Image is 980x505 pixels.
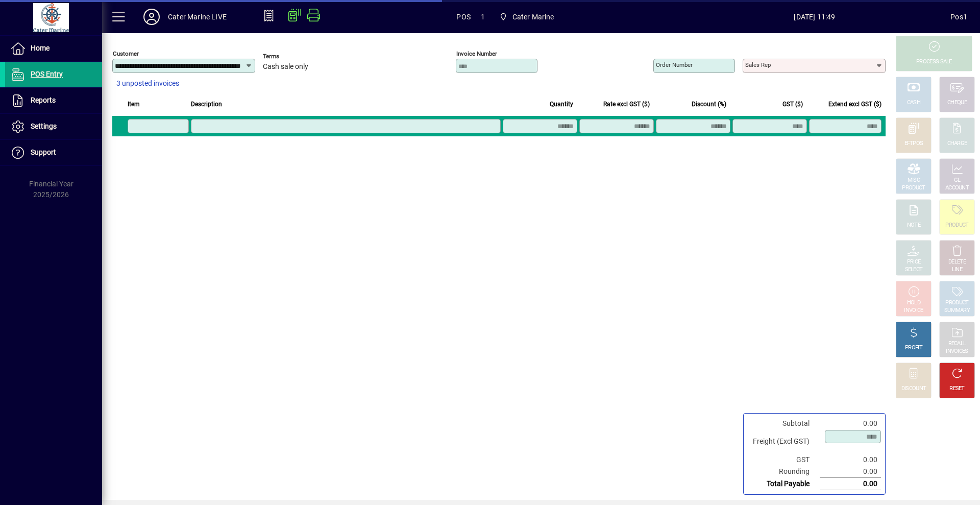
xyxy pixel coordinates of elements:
div: HOLD [907,299,920,307]
div: CASH [907,99,920,107]
span: Cater Marine [495,8,558,26]
button: Profile [135,8,168,26]
span: 1 [481,9,485,25]
div: SELECT [905,266,923,274]
a: Support [5,140,102,165]
span: POS Entry [31,70,63,78]
mat-label: Order number [656,61,693,68]
span: 3 unposted invoices [116,78,179,89]
div: PROFIT [905,344,922,352]
div: ACCOUNT [945,184,969,192]
td: 0.00 [820,418,881,429]
td: 0.00 [820,478,881,490]
div: PROCESS SALE [916,58,952,66]
span: Support [31,148,56,156]
div: SUMMARY [944,307,970,315]
div: GL [954,177,961,184]
span: Discount (%) [692,99,726,110]
div: INVOICES [946,348,968,355]
div: DELETE [948,258,966,266]
div: RESET [949,385,965,393]
div: Pos1 [950,9,967,25]
span: Reports [31,96,56,104]
a: Home [5,36,102,61]
div: CHEQUE [947,99,967,107]
div: DISCOUNT [901,385,926,393]
mat-label: Sales rep [745,61,771,68]
div: INVOICE [904,307,923,315]
div: EFTPOS [904,140,923,148]
mat-label: Invoice number [456,50,497,57]
td: Subtotal [748,418,820,429]
td: Freight (Excl GST) [748,429,820,454]
div: PRODUCT [902,184,925,192]
div: PRODUCT [945,299,968,307]
div: PRODUCT [945,222,968,229]
a: Settings [5,114,102,139]
span: Settings [31,122,57,130]
span: GST ($) [782,99,803,110]
button: 3 unposted invoices [112,75,183,93]
a: Reports [5,88,102,113]
td: 0.00 [820,466,881,478]
span: Home [31,44,50,52]
td: GST [748,454,820,466]
span: Cater Marine [512,9,554,25]
span: [DATE] 11:49 [679,9,951,25]
div: MISC [908,177,920,184]
span: POS [456,9,471,25]
td: 0.00 [820,454,881,466]
mat-label: Customer [113,50,139,57]
div: RECALL [948,340,966,348]
span: Rate excl GST ($) [603,99,650,110]
td: Total Payable [748,478,820,490]
div: CHARGE [947,140,967,148]
div: Cater Marine LIVE [168,9,227,25]
td: Rounding [748,466,820,478]
span: Item [128,99,140,110]
span: Quantity [550,99,573,110]
span: Extend excl GST ($) [828,99,881,110]
span: Terms [263,53,324,60]
span: Cash sale only [263,63,308,71]
div: NOTE [907,222,920,229]
div: PRICE [907,258,921,266]
span: Description [191,99,222,110]
div: LINE [952,266,962,274]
